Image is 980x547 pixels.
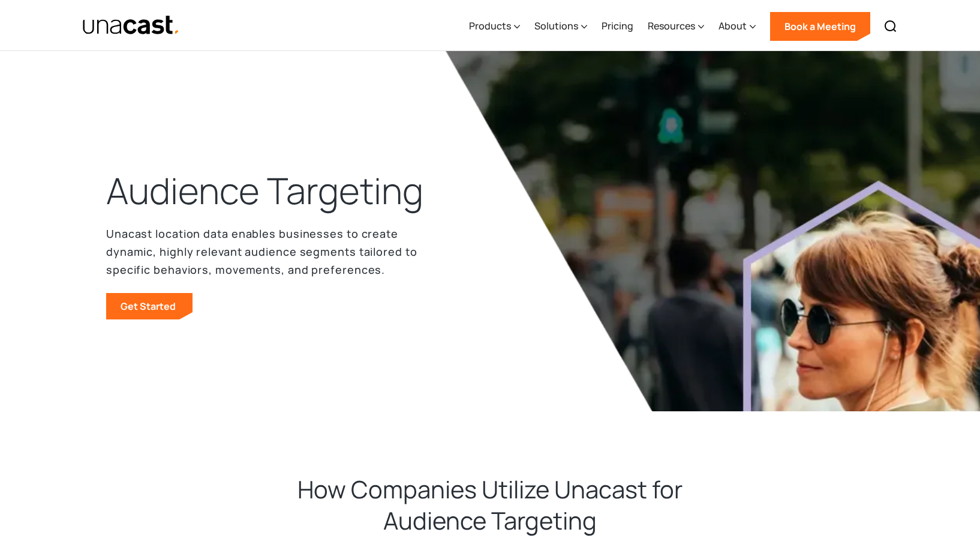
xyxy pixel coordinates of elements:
div: Resources [648,19,695,33]
img: Search icon [883,19,898,34]
p: Unacast location data enables businesses to create dynamic, highly relevant audience segments tai... [106,225,418,279]
a: Pricing [602,2,633,51]
img: Unacast text logo [82,15,180,36]
div: Solutions [534,19,578,33]
h2: How Companies Utilize Unacast for Audience Targeting [250,474,730,536]
div: Solutions [534,2,587,51]
a: home [82,15,180,36]
div: About [719,19,747,33]
div: Products [469,19,511,33]
a: Book a Meeting [770,12,870,41]
div: Resources [648,2,704,51]
a: Get Started [106,293,193,319]
div: About [719,2,756,51]
div: Products [469,2,520,51]
h1: Audience Targeting [106,167,423,215]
